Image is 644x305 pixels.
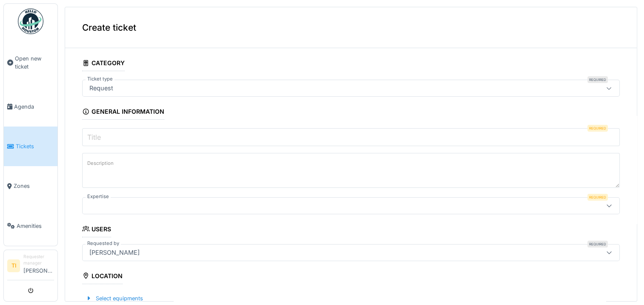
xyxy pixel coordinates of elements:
[86,240,121,247] label: Requested by
[7,253,54,280] a: TI Requester manager[PERSON_NAME]
[587,76,608,83] div: Required
[14,182,54,190] span: Zones
[86,158,115,169] label: Description
[4,206,57,246] a: Amenities
[4,166,57,206] a: Zones
[7,259,20,272] li: TI
[82,223,111,237] div: Users
[86,248,143,257] div: [PERSON_NAME]
[82,57,125,71] div: Category
[82,105,164,120] div: General information
[587,125,608,132] div: Required
[86,132,103,142] label: Title
[587,241,608,247] div: Required
[587,194,608,201] div: Required
[16,142,54,150] span: Tickets
[86,193,111,200] label: Expertise
[23,253,54,267] div: Requester manager
[82,293,146,304] div: Select equipments
[65,7,637,48] div: Create ticket
[86,83,117,93] div: Request
[14,103,54,111] span: Agenda
[17,222,54,230] span: Amenities
[4,87,57,127] a: Agenda
[82,270,123,284] div: Location
[4,39,57,87] a: Open new ticket
[18,9,43,34] img: Badge_color-CXgf-gQk.svg
[15,55,54,71] span: Open new ticket
[4,127,57,166] a: Tickets
[23,253,54,278] li: [PERSON_NAME]
[86,75,114,83] label: Ticket type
